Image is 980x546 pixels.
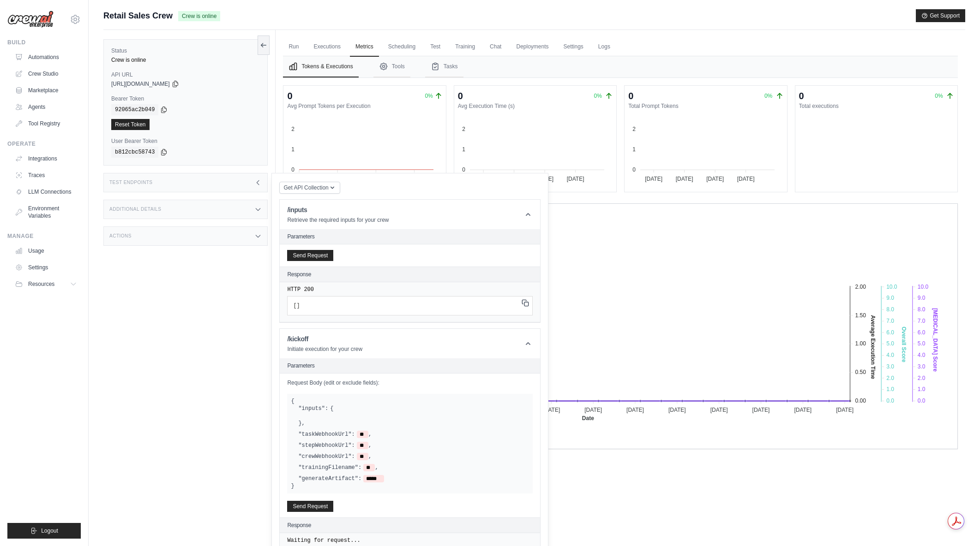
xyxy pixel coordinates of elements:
[594,93,602,99] span: 0%
[287,205,389,214] h1: /inputs
[918,306,926,313] tspan: 8.0
[918,318,926,324] tspan: 7.0
[287,271,311,278] h2: Response
[287,379,533,386] label: Request Body (edit or exclude fields):
[298,475,361,482] label: "generateArtifact":
[111,56,260,64] div: Crew is online
[7,523,81,539] button: Logout
[283,37,304,57] a: Run
[918,340,926,347] tspan: 5.0
[111,147,158,158] code: b812cbc58743
[287,89,292,102] div: 0
[887,284,898,290] tspan: 10.0
[11,100,81,114] a: Agents
[11,116,81,131] a: Tool Registry
[633,146,636,153] tspan: 1
[283,56,358,77] button: Tokens & Executions
[645,176,662,182] tspan: [DATE]
[287,345,362,353] p: Initiate execution for your crew
[298,405,328,412] label: "inputs":
[710,407,728,413] tspan: [DATE]
[287,286,533,293] pre: HTTP 200
[279,182,340,194] button: Get API Collection
[7,39,81,46] div: Build
[484,37,507,57] a: Chat
[887,295,895,301] tspan: 9.0
[287,537,533,544] pre: Waiting for request...
[287,522,311,529] h2: Response
[11,277,81,291] button: Resources
[11,260,81,275] a: Settings
[291,398,294,404] span: {
[383,37,421,57] a: Scheduling
[425,92,433,100] span: 0%
[103,9,173,22] span: Retail Sales Crew
[375,464,378,471] span: ,
[764,93,772,99] span: 0%
[932,308,938,372] text: [MEDICAL_DATA] Score
[330,405,333,412] span: {
[567,176,584,182] tspan: [DATE]
[292,146,295,153] tspan: 1
[298,442,355,449] label: "stepWebhookUrl":
[901,326,908,362] text: Overall Score
[887,398,895,404] tspan: 0.0
[799,102,954,110] dt: Total executions
[536,176,553,182] tspan: [DATE]
[292,126,295,132] tspan: 2
[511,37,554,57] a: Deployments
[582,415,594,421] text: Date
[7,11,54,28] img: Logo
[887,375,895,381] tspan: 2.0
[368,442,372,449] span: ,
[887,386,895,392] tspan: 1.0
[737,176,755,182] tspan: [DATE]
[633,126,636,132] tspan: 2
[585,407,602,413] tspan: [DATE]
[111,119,150,130] a: Reset Token
[628,102,783,110] dt: Total Prompt Tokens
[752,407,770,413] tspan: [DATE]
[41,527,58,534] span: Logout
[425,37,446,57] a: Test
[298,431,355,438] label: "taskWebhookUrl":
[7,232,81,240] div: Manage
[293,303,296,309] span: [
[7,140,81,148] div: Operate
[111,95,260,102] label: Bearer Token
[918,295,926,301] tspan: 9.0
[799,89,804,102] div: 0
[918,363,926,370] tspan: 3.0
[593,37,616,57] a: Logs
[368,431,372,438] span: ,
[287,501,333,512] button: Send Request
[887,306,895,313] tspan: 8.0
[308,37,346,57] a: Executions
[111,47,260,54] label: Status
[11,243,81,258] a: Usage
[918,375,926,381] tspan: 2.0
[934,502,980,546] div: Chat Widget
[706,176,724,182] tspan: [DATE]
[855,284,866,290] tspan: 2.00
[887,340,895,347] tspan: 5.0
[373,56,410,77] button: Tools
[668,407,686,413] tspan: [DATE]
[11,66,81,81] a: Crew Studio
[918,398,926,404] tspan: 0.0
[109,207,161,212] h3: Additional Details
[111,80,170,88] span: [URL][DOMAIN_NAME]
[855,369,866,375] tspan: 0.50
[11,83,81,98] a: Marketplace
[628,89,633,102] div: 0
[870,315,876,379] text: Average Execution Time
[458,89,463,102] div: 0
[298,420,301,427] span: }
[302,420,305,427] span: ,
[111,137,260,145] label: User Bearer Token
[287,250,333,261] button: Send Request
[626,407,644,413] tspan: [DATE]
[794,407,812,413] tspan: [DATE]
[11,201,81,223] a: Environment Variables
[109,180,153,185] h3: Test Endpoints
